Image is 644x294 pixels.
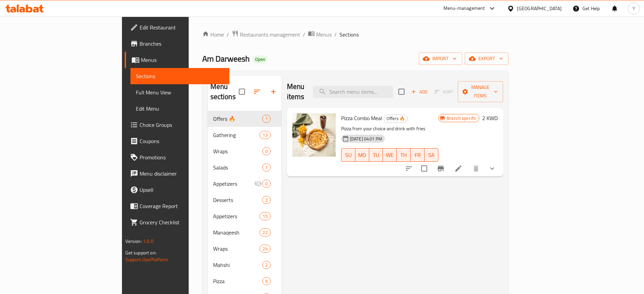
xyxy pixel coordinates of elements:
[213,245,260,253] span: Wraps
[383,115,408,123] div: Offers 🔥
[488,164,496,173] svg: Show Choices
[384,115,408,122] span: Offers 🔥
[430,87,458,97] span: Select section first
[208,111,282,127] div: Offers 🔥1
[202,51,250,66] span: Am Darweesh
[140,218,224,226] span: Grocery Checklist
[208,159,282,176] div: Salads1
[263,181,270,187] span: 0
[240,30,300,39] span: Restaurants management
[259,212,270,220] div: items
[252,56,268,62] span: Open
[369,148,383,162] button: TU
[292,113,336,157] img: Pizza Combo Meal
[262,163,271,172] div: items
[213,163,262,172] span: Salads
[136,105,224,113] span: Edit Menu
[372,150,380,160] span: TU
[334,30,337,39] li: /
[259,245,270,253] div: items
[208,241,282,257] div: Wraps24
[125,198,229,214] a: Coverage Report
[465,52,508,65] button: export
[259,131,270,139] div: items
[213,115,262,123] span: Offers 🔥
[208,224,282,241] div: Manaqeesh22
[140,137,224,145] span: Coupons
[213,212,260,220] span: Appetizers
[386,150,394,160] span: WE
[433,160,449,177] button: Branch-specific-item
[341,125,438,133] p: Pizza from your choice and drink with fries
[454,164,462,173] a: Edit menu item
[140,202,224,210] span: Coverage Report
[130,84,229,100] a: Full Menu View
[252,55,268,64] div: Open
[341,113,382,123] span: Pizza Combo Meal
[444,115,479,121] span: Branch specific
[213,147,262,155] span: Wraps
[213,196,262,204] div: Desserts
[260,213,270,220] span: 15
[125,149,229,165] a: Promotions
[470,54,503,63] span: export
[344,150,353,160] span: SU
[263,262,270,268] span: 2
[208,143,282,159] div: Wraps0
[143,237,153,246] span: 1.0.0
[424,54,457,63] span: import
[125,117,229,133] a: Choice Groups
[232,30,300,39] a: Restaurants management
[517,5,562,12] div: [GEOGRAPHIC_DATA]
[249,84,265,100] span: Sort sections
[140,186,224,194] span: Upsell
[130,100,229,117] a: Edit Menu
[125,182,229,198] a: Upsell
[401,160,417,177] button: sort-choices
[125,52,229,68] a: Menus
[140,121,224,129] span: Choice Groups
[208,192,282,208] div: Desserts2
[355,148,369,162] button: MO
[125,237,142,246] span: Version:
[213,277,262,285] span: Pizza
[484,160,500,177] button: show more
[213,261,262,269] div: Mahshi
[235,85,249,99] span: Select all sections
[213,228,260,236] div: Manaqeesh
[413,150,422,160] span: FR
[263,148,270,155] span: 0
[213,131,260,139] span: Gathering
[202,30,509,39] nav: breadcrumb
[409,87,430,97] span: Add item
[417,161,431,176] span: Select to update
[427,150,436,160] span: SA
[409,87,430,97] button: Add
[263,197,270,203] span: 2
[208,127,282,143] div: Gathering13
[632,5,635,12] span: Y
[140,169,224,178] span: Menu disclaimer
[208,208,282,224] div: Appetizers15
[140,23,224,31] span: Edit Restaurant
[262,196,271,204] div: items
[141,56,224,64] span: Menus
[424,148,438,162] button: SA
[265,84,282,100] button: Add section
[260,246,270,252] span: 24
[260,132,270,138] span: 13
[394,85,409,99] span: Select section
[263,278,270,285] span: 6
[262,277,271,285] div: items
[482,113,498,123] h6: 2 KWD
[259,228,270,236] div: items
[347,136,385,142] span: [DATE] 04:01 PM
[130,68,229,84] a: Sections
[463,83,498,100] span: Manage items
[419,52,462,65] button: import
